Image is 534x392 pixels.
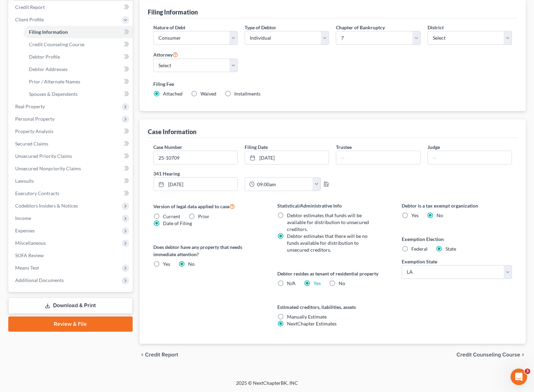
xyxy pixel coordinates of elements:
span: Federal [411,246,428,252]
label: Version of legal data applied to case [153,202,264,210]
label: Chapter of Bankruptcy [336,24,385,31]
button: chevron_left Credit Report [140,352,178,358]
a: [DATE] [245,151,329,164]
span: Debtor estimates that funds will be available for distribution to unsecured creditors. [287,212,369,232]
label: Type of Debtor [245,24,276,31]
i: chevron_right [520,352,526,358]
input: -- [428,151,512,164]
a: Property Analysis [10,125,133,138]
div: 2025 © NextChapterBK, INC [71,380,463,392]
iframe: Intercom live chat [511,369,527,385]
span: Personal Property [15,116,54,122]
label: Does debtor have any property that needs immediate attention? [153,243,264,258]
label: Filing Fee [153,80,512,88]
span: No [188,261,195,267]
label: Debtor resides as tenant of residential property [277,270,388,277]
a: Secured Claims [10,138,133,150]
span: Debtor Addresses [29,66,68,72]
a: Debtor Addresses [23,63,133,76]
span: Means Test [15,265,39,271]
span: Credit Counseling Course [29,41,84,47]
span: Secured Claims [15,141,48,147]
span: NextChapter Estimates [287,321,337,326]
span: Additional Documents [15,277,64,283]
a: Review & File [8,316,133,332]
label: Judge [428,143,440,151]
span: 3 [525,369,530,374]
a: Credit Report [10,1,133,13]
span: Attached [163,91,183,97]
span: Lawsuits [15,178,34,184]
label: Case Number [153,143,182,151]
span: Manually Estimate [287,314,327,320]
label: Debtor is a tax exempt organization [402,202,512,209]
a: Executory Contracts [10,187,133,200]
button: Credit Counseling Course chevron_right [456,352,526,358]
span: Debtor estimates that there will be no funds available for distribution to unsecured creditors. [287,233,368,253]
span: Credit Counseling Course [456,352,520,358]
label: 341 Hearing [150,170,333,177]
a: Download & Print [8,298,133,314]
span: Miscellaneous [15,240,46,246]
span: State [445,246,456,252]
span: Credit Report [15,4,45,10]
label: Nature of Debt [153,24,185,31]
label: Attorney [153,50,178,59]
span: Date of Filing [163,220,192,226]
span: Property Analysis [15,128,53,134]
a: Yes [314,280,321,286]
a: Debtor Profile [23,51,133,63]
span: Codebtors Insiders & Notices [15,203,78,209]
a: Prior / Alternate Names [23,76,133,88]
div: Filing Information [148,8,198,16]
span: Unsecured Priority Claims [15,153,72,159]
label: Exemption State [402,258,437,265]
label: Exemption Election [402,235,512,243]
i: chevron_left [140,352,145,358]
a: Unsecured Priority Claims [10,150,133,162]
span: Income [15,215,31,221]
span: Client Profile [15,17,44,22]
span: Filing Information [29,29,68,35]
span: Yes [411,212,419,218]
label: Estimated creditors, liabilities, assets [277,303,388,311]
span: No [339,280,345,286]
span: Prior [198,213,209,219]
span: SOFA Review [15,252,44,258]
span: No [437,212,443,218]
a: Filing Information [23,26,133,38]
a: SOFA Review [10,249,133,262]
span: Yes [163,261,170,267]
label: Filing Date [245,143,268,151]
a: [DATE] [154,178,237,191]
a: Spouses & Dependents [23,88,133,100]
span: Spouses & Dependents [29,91,78,97]
span: Unsecured Nonpriority Claims [15,165,81,171]
a: Lawsuits [10,175,133,187]
a: Unsecured Nonpriority Claims [10,162,133,175]
label: Trustee [336,143,352,151]
span: Waived [201,91,216,97]
span: Debtor Profile [29,54,60,60]
input: Enter case number... [154,151,237,164]
span: Credit Report [145,352,178,358]
span: Expenses [15,228,35,233]
span: Current [163,213,180,219]
input: -- [336,151,420,164]
span: N/A [287,280,296,286]
div: Case Information [148,128,196,136]
span: Prior / Alternate Names [29,79,80,84]
input: -- : -- [255,178,313,191]
span: Installments [234,91,260,97]
span: Executory Contracts [15,190,59,196]
label: District [428,24,444,31]
label: Statistical/Administrative Info [277,202,388,209]
span: Real Property [15,103,45,109]
a: Credit Counseling Course [23,38,133,51]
